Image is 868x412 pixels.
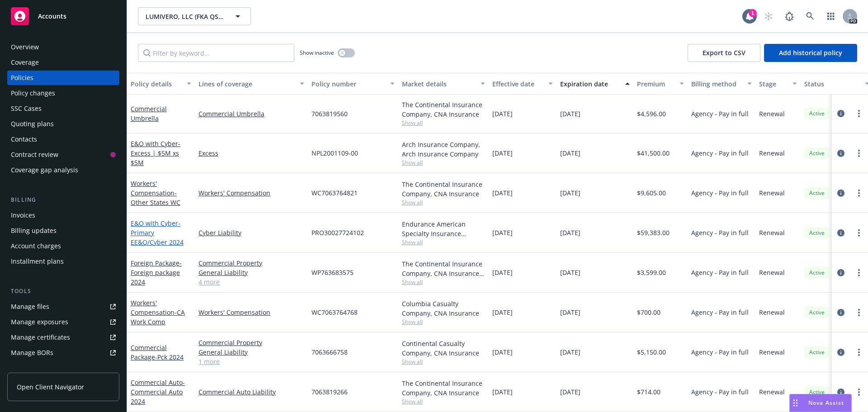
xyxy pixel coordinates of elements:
div: Installment plans [11,254,64,269]
div: Overview [11,40,39,54]
span: Show all [402,358,485,365]
div: Effective date [492,79,543,89]
div: The Continental Insurance Company, CNA Insurance, CNA Insurance (International) [402,259,485,278]
span: [DATE] [560,347,580,357]
div: Continental Casualty Company, CNA Insurance [402,339,485,358]
div: Quoting plans [11,117,54,131]
span: WC7063764821 [311,188,358,198]
span: Renewal [759,148,785,158]
span: Active [808,308,826,317]
span: [DATE] [492,228,513,237]
a: Installment plans [7,254,119,269]
span: Show all [402,278,485,286]
span: Show inactive [300,49,334,57]
a: Workers' Compensation [198,188,304,198]
button: Stage [755,73,801,95]
div: Contacts [11,132,37,147]
a: Commercial Package [131,343,184,361]
a: Policy changes [7,86,119,100]
div: Coverage gap analysis [11,163,78,177]
a: Policies [7,71,119,85]
div: Drag to move [790,394,801,412]
span: $5,150.00 [637,347,666,357]
a: Quoting plans [7,117,119,131]
span: - Excess | $5M xs $5M [131,139,180,167]
span: Active [808,229,826,237]
span: [DATE] [492,268,513,277]
a: Workers' Compensation [131,298,185,326]
a: circleInformation [835,347,846,358]
a: Commercial Auto [131,378,185,406]
a: more [854,347,864,358]
div: Status [804,79,859,89]
div: Manage certificates [11,330,70,345]
a: Workers' Compensation [198,308,304,317]
a: Account charges [7,239,119,253]
span: WP763683575 [311,268,354,277]
span: Agency - Pay in full [691,188,749,198]
span: Show all [402,238,485,246]
a: Commercial Umbrella [131,104,167,123]
a: more [854,227,864,238]
span: Accounts [38,13,66,20]
a: Invoices [7,208,119,223]
a: Summary of insurance [7,361,119,375]
span: [DATE] [492,387,513,397]
a: SSC Cases [7,101,119,116]
div: Billing updates [11,223,57,238]
button: Premium [633,73,688,95]
span: Show all [402,398,485,405]
span: [DATE] [560,228,580,237]
span: Show all [402,119,485,127]
a: Contract review [7,147,119,162]
a: Commercial Auto Liability [198,387,304,397]
span: $9,605.00 [637,188,666,198]
button: Export to CSV [688,44,760,62]
span: 7063819266 [311,387,348,397]
div: SSC Cases [11,101,42,116]
a: Contacts [7,132,119,147]
a: Foreign Package [131,259,182,286]
span: Export to CSV [703,48,745,57]
a: Manage BORs [7,346,119,360]
span: LUMIVERO, LLC (FKA QSR INTERNATIONAL, LLC) [146,12,224,21]
span: Renewal [759,228,785,237]
a: more [854,307,864,318]
span: 7063819560 [311,109,348,118]
a: Coverage gap analysis [7,163,119,177]
span: Show all [402,199,485,206]
span: WC7063764768 [311,308,358,317]
a: General Liability [198,347,304,357]
span: Renewal [759,387,785,397]
span: [DATE] [492,148,513,158]
span: $41,500.00 [637,148,670,158]
span: Renewal [759,308,785,317]
a: circleInformation [835,188,846,199]
button: Expiration date [557,73,633,95]
a: circleInformation [835,148,846,159]
div: Billing [7,195,119,204]
span: Agency - Pay in full [691,347,749,357]
span: Renewal [759,109,785,118]
a: Manage files [7,299,119,314]
span: - Pck 2024 [155,353,184,361]
div: Arch Insurance Company, Arch Insurance Company [402,140,485,159]
span: Open Client Navigator [17,382,84,392]
span: Agency - Pay in full [691,268,749,277]
div: The Continental Insurance Company, CNA Insurance [402,100,485,119]
span: [DATE] [560,148,580,158]
span: Active [808,269,826,277]
span: Agency - Pay in full [691,148,749,158]
div: Invoices [11,208,35,223]
span: Add historical policy [779,48,842,57]
span: Active [808,388,826,396]
div: Coverage [11,55,39,70]
span: - Commercial Auto 2024 [131,378,185,406]
a: E&O with Cyber [131,219,184,246]
div: Manage BORs [11,346,53,360]
span: Nova Assist [808,399,844,407]
span: Show all [402,159,485,166]
a: Workers' Compensation [131,179,180,207]
span: Agency - Pay in full [691,228,749,237]
span: Renewal [759,188,785,198]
